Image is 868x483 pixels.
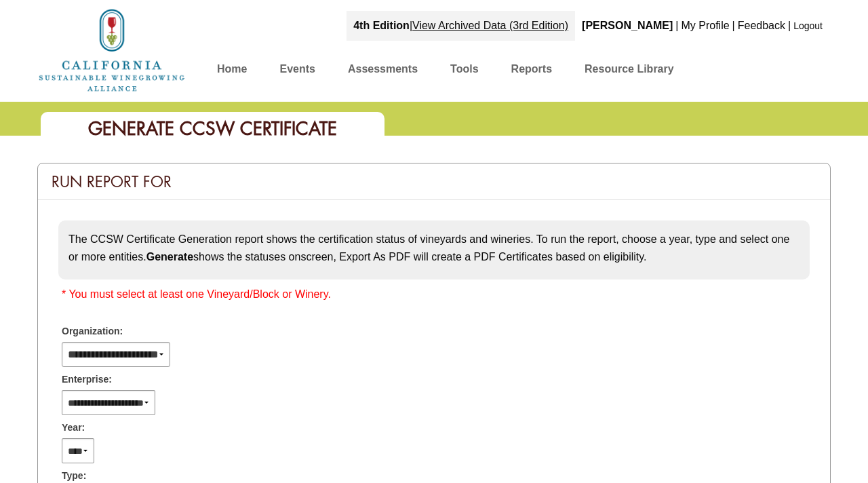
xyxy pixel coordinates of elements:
[62,324,123,339] span: Organization:
[38,163,830,200] div: Run Report For
[738,20,785,31] a: Feedback
[793,20,823,31] a: Logout
[347,11,575,41] div: |
[37,7,186,94] img: logo_cswa2x.png
[217,60,247,83] a: Home
[62,469,86,483] span: Type:
[511,60,552,83] a: Reports
[279,60,315,83] a: Events
[582,20,673,31] b: [PERSON_NAME]
[62,372,112,387] span: Enterprise:
[681,20,729,31] a: My Profile
[674,11,679,41] div: |
[146,251,193,263] strong: Generate
[62,421,85,435] span: Year:
[731,11,736,41] div: |
[450,60,478,83] a: Tools
[412,20,568,31] a: View Archived Data (3rd Edition)
[62,288,331,300] span: * You must select at least one Vineyard/Block or Winery.
[787,11,792,41] div: |
[37,43,186,55] a: Home
[585,60,674,83] a: Resource Library
[68,231,800,265] p: The CCSW Certificate Generation report shows the certification status of vineyards and wineries. ...
[88,117,337,140] span: Generate CCSW Certificate
[348,60,418,83] a: Assessments
[353,20,410,31] strong: 4th Edition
